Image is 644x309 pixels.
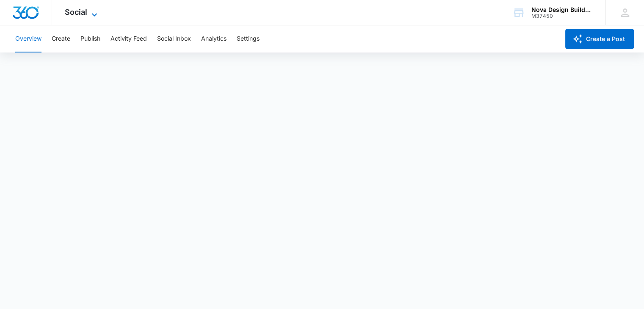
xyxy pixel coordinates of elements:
[111,25,147,52] button: Activity Feed
[65,8,87,17] span: Social
[201,25,227,52] button: Analytics
[237,25,260,52] button: Settings
[15,25,41,52] button: Overview
[52,25,70,52] button: Create
[80,25,100,52] button: Publish
[531,13,593,19] div: account id
[157,25,191,52] button: Social Inbox
[531,6,593,13] div: account name
[565,29,634,49] button: Create a Post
